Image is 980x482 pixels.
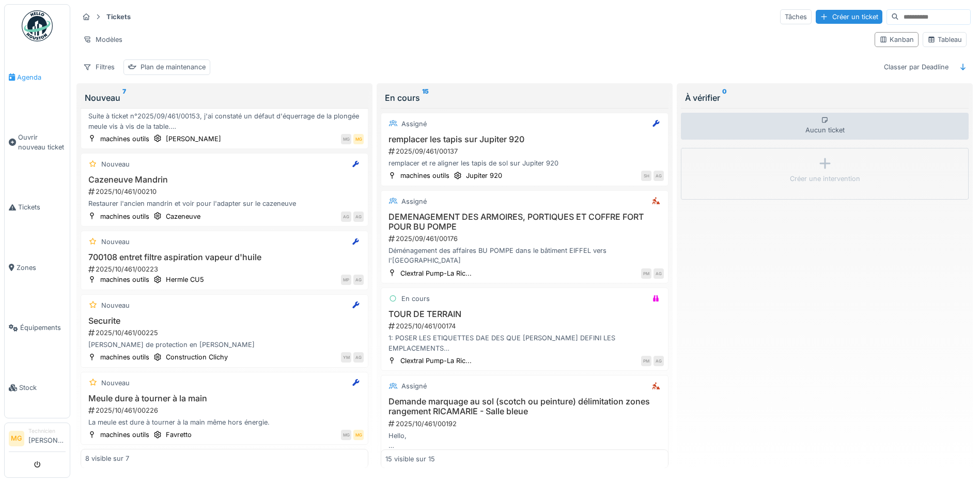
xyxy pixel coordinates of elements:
[85,394,364,403] h3: Meule dure à tourner à la main
[87,187,364,197] div: 2025/10/461/00210
[85,199,364,208] div: Restaurer l'ancien mandrin et voir pour l'adapter sur le cazeneuve
[341,352,351,363] div: YM
[385,212,664,232] h3: DEMENAGEMENT DES ARMOIRES, PORTIQUES ET COFFRE FORT POUR BU POMPE
[87,405,364,415] div: 2025/10/461/00226
[100,134,149,144] div: machines outils
[422,92,429,104] sup: 15
[100,352,149,362] div: machines outils
[5,177,70,237] a: Tickets
[387,146,664,156] div: 2025/09/461/00137
[79,32,127,47] div: Modèles
[387,321,664,331] div: 2025/10/461/00174
[85,92,364,104] div: Nouveau
[5,298,70,358] a: Équipements
[400,356,472,366] div: Clextral Pump-La Ric...
[101,237,130,247] div: Nouveau
[353,134,364,144] div: MG
[122,92,126,104] sup: 7
[85,340,364,350] div: [PERSON_NAME] de protection en [PERSON_NAME]
[466,171,502,180] div: Jupiter 920
[722,92,727,104] sup: 0
[385,454,435,463] div: 15 visible sur 15
[100,275,149,284] div: machines outils
[816,10,882,24] div: Créer un ticket
[85,316,364,326] h3: Securite
[353,275,364,285] div: AG
[385,309,664,319] h3: TOUR DE TERRAIN
[641,171,651,181] div: SH
[85,417,364,427] div: La meule est dure à tourner à la main même hors énergie.
[85,454,129,463] div: 8 visible sur 7
[385,431,664,450] div: Hello, suite au tour terrain, il faudrait délimiter les zones de rangement de la femme de ménage,...
[401,294,430,304] div: En cours
[166,275,204,284] div: Hermle CU5
[85,111,364,131] div: Suite à ticket n°2025/09/461/00153, j'ai constaté un défaut d'équerrage de la plongée meule vis à...
[5,107,70,177] a: Ouvrir nouveau ticket
[387,234,664,244] div: 2025/09/461/00176
[100,430,149,440] div: machines outils
[401,119,427,129] div: Assigné
[353,430,364,440] div: MG
[341,134,351,144] div: MG
[385,246,664,265] div: Déménagement des affaires BU POMPE dans le bâtiment EIFFEL vers l'[GEOGRAPHIC_DATA]
[400,268,472,278] div: Clextral Pump-La Ric...
[166,430,192,440] div: Favretto
[20,323,66,333] span: Équipements
[17,72,66,82] span: Agenda
[87,264,364,274] div: 2025/10/461/00223
[101,159,130,169] div: Nouveau
[341,430,351,440] div: MG
[22,10,53,41] img: Badge_color-CXgf-gQk.svg
[9,427,66,452] a: MG Technicien[PERSON_NAME]
[141,62,206,72] div: Plan de maintenance
[166,134,221,144] div: [PERSON_NAME]
[401,197,427,206] div: Assigné
[166,212,200,221] div: Cazeneuve
[879,35,914,44] div: Kanban
[87,328,364,338] div: 2025/10/461/00225
[100,212,149,221] div: machines outils
[641,356,651,366] div: PM
[385,92,664,104] div: En cours
[387,419,664,429] div: 2025/10/461/00192
[85,175,364,185] h3: Cazeneuve Mandrin
[654,171,664,181] div: AG
[101,300,130,310] div: Nouveau
[17,263,66,273] span: Zones
[85,252,364,262] h3: 700108 entret filtre aspiration vapeur d'huile
[353,352,364,363] div: AG
[385,134,664,144] h3: remplacer les tapis sur Jupiter 920
[353,212,364,222] div: AG
[79,59,119,74] div: Filtres
[28,427,66,449] li: [PERSON_NAME]
[102,12,135,22] strong: Tickets
[685,92,965,104] div: À vérifier
[385,397,664,416] h3: Demande marquage au sol (scotch ou peinture) délimitation zones rangement RICAMARIE - Salle bleue
[166,352,228,362] div: Construction Clichy
[18,132,66,152] span: Ouvrir nouveau ticket
[879,59,953,74] div: Classer par Deadline
[401,381,427,391] div: Assigné
[400,171,449,180] div: machines outils
[9,431,24,446] li: MG
[385,158,664,168] div: remplacer et re aligner les tapis de sol sur Jupiter 920
[5,358,70,418] a: Stock
[19,383,66,393] span: Stock
[641,268,651,279] div: PM
[681,113,969,140] div: Aucun ticket
[780,9,812,24] div: Tâches
[385,333,664,353] div: 1: POSER LES ETIQUETTES DAE DES QUE [PERSON_NAME] DEFINI LES EMPLACEMENTS 2: POSER UNE AFFICHE "P...
[654,356,664,366] div: AG
[654,268,664,279] div: AG
[341,275,351,285] div: MP
[28,427,66,435] div: Technicien
[5,237,70,297] a: Zones
[101,378,130,388] div: Nouveau
[927,35,962,44] div: Tableau
[341,212,351,222] div: AG
[18,202,66,212] span: Tickets
[5,47,70,107] a: Agenda
[790,174,860,184] div: Créer une intervention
